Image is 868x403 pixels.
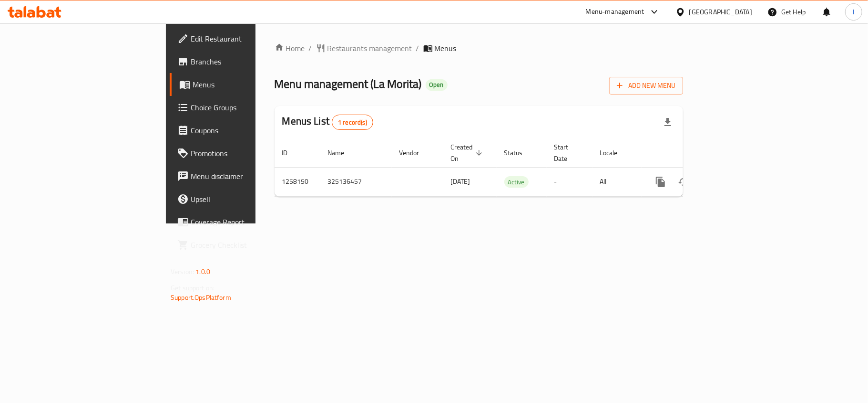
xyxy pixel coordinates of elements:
[170,96,311,119] a: Choice Groups
[170,165,311,188] a: Menu disclaimer
[689,7,752,17] div: [GEOGRAPHIC_DATA]
[504,177,529,188] span: Active
[672,170,695,193] button: Change Status
[191,33,303,44] span: Edit Restaurant
[191,216,303,228] span: Coverage Report
[451,175,470,188] span: [DATE]
[327,42,412,54] span: Restaurants management
[282,147,300,159] span: ID
[191,148,303,159] span: Promotions
[171,265,194,278] span: Version:
[592,167,642,196] td: All
[195,265,210,278] span: 1.0.0
[191,102,303,113] span: Choice Groups
[282,114,373,130] h2: Menus List
[316,42,412,54] a: Restaurants management
[170,211,311,233] a: Coverage Report
[435,42,457,54] span: Menus
[170,50,311,73] a: Branches
[170,27,311,50] a: Edit Restaurant
[170,73,311,96] a: Menus
[170,142,311,165] a: Promotions
[170,188,311,211] a: Upsell
[656,111,679,134] div: Export file
[451,141,485,164] span: Created On
[426,81,448,89] span: Open
[617,80,675,92] span: Add New Menu
[649,170,672,193] button: more
[554,141,581,164] span: Start Date
[170,233,311,256] a: Grocery Checklist
[191,239,303,251] span: Grocery Checklist
[170,119,311,142] a: Coupons
[426,79,448,91] div: Open
[853,7,854,17] span: l
[600,147,630,159] span: Locale
[332,115,373,130] div: Total records count
[609,77,683,95] button: Add New Menu
[275,73,422,95] span: Menu management ( La Morita )
[275,138,748,197] table: enhanced table
[191,193,303,205] span: Upsell
[171,282,214,294] span: Get support on:
[399,147,432,159] span: Vendor
[642,138,748,168] th: Actions
[320,167,392,196] td: 325136457
[586,6,644,18] div: Menu-management
[416,42,419,54] li: /
[332,118,373,127] span: 1 record(s)
[191,56,303,67] span: Branches
[193,79,303,90] span: Menus
[191,125,303,136] span: Coupons
[191,170,303,182] span: Menu disclaimer
[171,291,231,304] a: Support.OpsPlatform
[275,42,683,54] nav: breadcrumb
[328,147,357,159] span: Name
[504,147,535,159] span: Status
[547,167,592,196] td: -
